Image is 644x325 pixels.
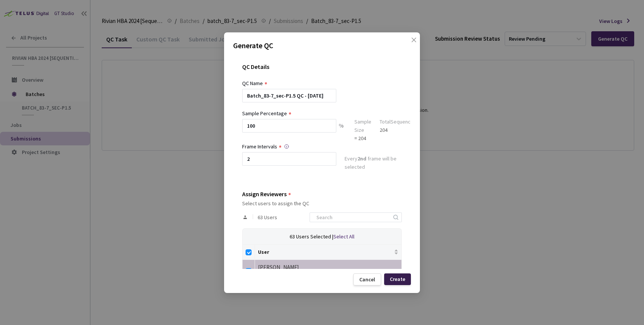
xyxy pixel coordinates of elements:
[345,154,402,172] div: Every frame will be selected
[258,249,392,255] span: User
[380,117,416,126] div: Total Sequences
[242,191,287,197] div: Assign Reviewers
[258,263,398,272] div: [PERSON_NAME]
[354,134,371,142] div: = 204
[233,40,411,51] p: Generate QC
[333,233,354,240] span: Select All
[255,245,402,260] th: User
[403,37,415,49] button: Close
[336,119,346,142] div: %
[411,37,417,58] span: close
[242,79,263,87] div: QC Name
[242,200,402,206] div: Select users to assign the QC
[390,276,405,282] div: Create
[290,233,333,240] span: 63 Users Selected |
[242,63,402,79] div: QC Details
[380,126,416,134] div: 204
[357,155,366,162] strong: 2nd
[242,142,277,151] div: Frame Intervals
[359,276,375,282] div: Cancel
[242,109,287,117] div: Sample Percentage
[354,117,371,134] div: Sample Size
[258,214,277,220] span: 63 Users
[312,213,392,222] input: Search
[242,119,336,133] input: e.g. 10
[242,152,336,166] input: Enter frame interval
